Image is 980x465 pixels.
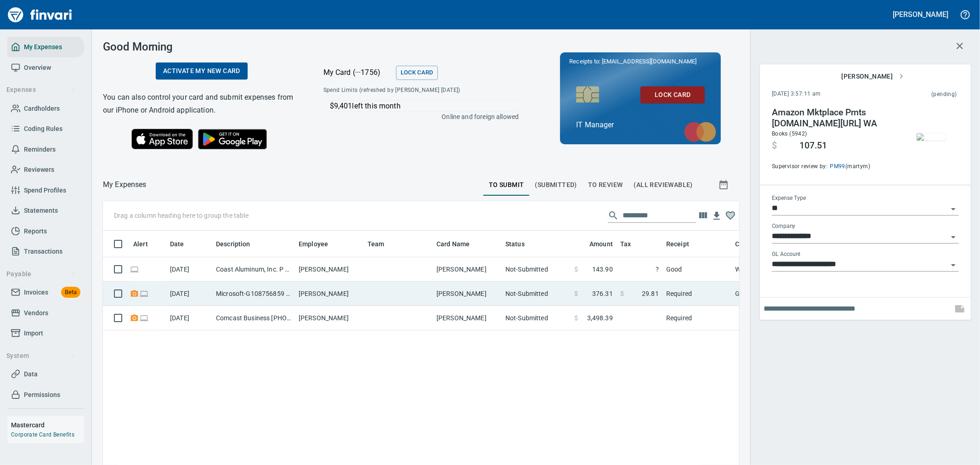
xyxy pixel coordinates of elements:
img: Finvari [6,4,74,26]
img: Get it on Google Play [193,124,272,154]
a: Cardholders [7,98,84,119]
span: Spend Limits (refreshed by [PERSON_NAME] [DATE]) [323,86,489,95]
span: To Review [588,179,623,191]
button: Choose columns to display [696,209,710,222]
span: Vendors [24,307,48,319]
span: Receipt [666,238,701,250]
span: $ [772,140,777,151]
span: Receipt Required [130,290,139,296]
span: Description [216,238,262,250]
span: Amount [589,238,613,250]
span: ? [620,265,659,274]
td: Not-Submitted [502,282,571,306]
h5: [PERSON_NAME] [893,10,948,19]
span: Tax [620,238,643,250]
p: Online and foreign allowed [316,112,519,121]
p: My Card (···1756) [323,67,392,78]
a: Statements [7,200,84,221]
span: Amount [578,238,613,250]
span: Expenses [6,84,76,96]
span: Statements [24,205,58,216]
label: GL Account [772,252,801,257]
span: Employee [299,238,340,250]
a: PM99 [827,163,845,170]
td: [PERSON_NAME] [295,282,364,306]
td: [PERSON_NAME] [433,282,502,306]
span: $ [574,265,578,274]
span: Tax [620,238,631,250]
span: Transactions [24,246,62,257]
td: Required [663,282,731,306]
p: $9,401 left this month [330,101,518,112]
span: To Submit [489,179,524,191]
span: Lock Card [648,89,697,101]
a: Data [7,364,84,385]
span: Books (5942) [772,130,807,137]
span: Import [24,328,43,339]
p: My Expenses [103,179,147,190]
a: Reminders [7,139,84,160]
span: Data [24,369,38,380]
span: $ [574,289,578,298]
a: InvoicesBeta [7,282,84,303]
span: System [6,350,76,362]
p: Receipts to: [569,57,712,66]
button: Payable [3,266,79,283]
button: Close transaction [949,35,971,57]
span: Date [170,238,184,250]
button: Expenses [3,81,79,98]
a: Vendors [7,303,84,323]
td: [PERSON_NAME] [433,257,502,282]
label: Company [772,224,796,229]
label: Expense Type [772,196,806,201]
img: receipts%2Ftapani%2F2025-08-24%2FwRyD7Dpi8Aanou5rLXT8HKXjbai2__ZHPXv0VpPV0TqnckFSNk.jpg [917,133,946,141]
img: Download on the App Store [131,129,193,149]
span: Card Name [436,238,482,250]
td: [DATE] [166,306,212,330]
span: Team [368,238,385,250]
span: Payable [6,268,76,280]
h4: Amazon Mktplace Pmts [DOMAIN_NAME][URL] WA [772,107,897,129]
span: [PERSON_NAME] [841,71,904,82]
td: [PERSON_NAME] [295,306,364,330]
p: Drag a column heading here to group the table [114,211,249,220]
button: Column choices favorited. Click to reset to default [724,209,737,222]
img: mastercard.svg [680,117,721,147]
span: Online transaction [130,266,139,272]
span: Coding [735,238,756,250]
span: $ [574,313,578,323]
span: 29.81 [642,289,659,298]
span: Description [216,238,250,250]
span: Employee [299,238,328,250]
span: Lock Card [401,68,433,78]
a: Coding Rules [7,119,84,139]
span: Invoices [24,287,48,298]
a: Transactions [7,241,84,262]
span: Permissions [24,389,60,401]
span: $ [620,289,624,298]
span: My Expenses [24,41,62,53]
a: Permissions [7,385,84,405]
p: IT Manager [576,119,705,130]
span: Spend Profiles [24,185,66,196]
button: Open [947,203,960,215]
span: Reports [24,226,47,237]
td: Coast Aluminum, Inc. P Portland OR [212,257,295,282]
span: 143.90 [592,265,613,274]
span: Status [505,238,525,250]
h6: You can also control your card and submit expenses from our iPhone or Android application. [103,91,300,117]
span: Unable to determine tax [620,265,659,274]
td: [DATE] [166,282,212,306]
a: Reports [7,221,84,242]
a: Import [7,323,84,344]
h3: Good Morning [103,40,300,53]
span: 376.31 [592,289,613,298]
span: Alert [133,238,148,250]
span: Coding Rules [24,123,62,135]
span: Overview [24,62,51,74]
span: (All Reviewable) [634,179,693,191]
td: Required [663,306,731,330]
span: This charge has not been settled by the merchant yet. This usually takes a couple of days but in ... [876,90,957,99]
span: Activate my new card [163,65,240,77]
span: This records your note into the expense [949,298,971,320]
